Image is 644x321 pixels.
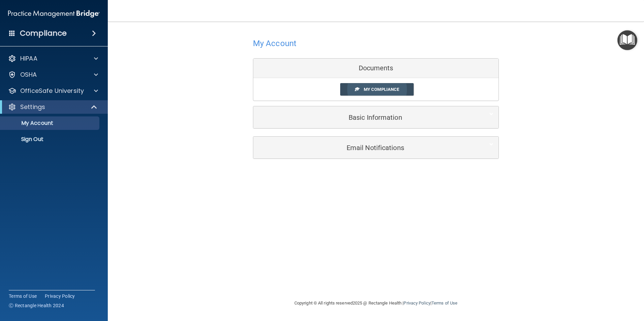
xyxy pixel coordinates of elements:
[8,7,100,21] img: PMB logo
[8,87,98,95] a: OfficeSafe University
[9,293,37,299] a: Terms of Use
[9,302,64,309] span: Ⓒ Rectangle Health 2024
[253,59,498,78] div: Documents
[20,29,67,38] h4: Compliance
[20,103,45,111] p: Settings
[258,114,473,121] h5: Basic Information
[258,140,493,155] a: Email Notifications
[404,300,430,306] a: Privacy Policy
[4,120,96,127] p: My Account
[253,39,296,48] h4: My Account
[20,87,84,95] p: OfficeSafe University
[258,110,493,125] a: Basic Information
[253,292,499,314] div: Copyright © All rights reserved 2025 @ Rectangle Health | |
[364,87,399,92] span: My Compliance
[4,136,96,143] p: Sign Out
[431,300,457,306] a: Terms of Use
[8,71,98,79] a: OSHA
[20,55,37,63] p: HIPAA
[8,55,98,63] a: HIPAA
[45,293,75,299] a: Privacy Policy
[8,103,98,111] a: Settings
[20,71,37,79] p: OSHA
[617,30,637,50] button: Open Resource Center
[258,144,473,151] h5: Email Notifications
